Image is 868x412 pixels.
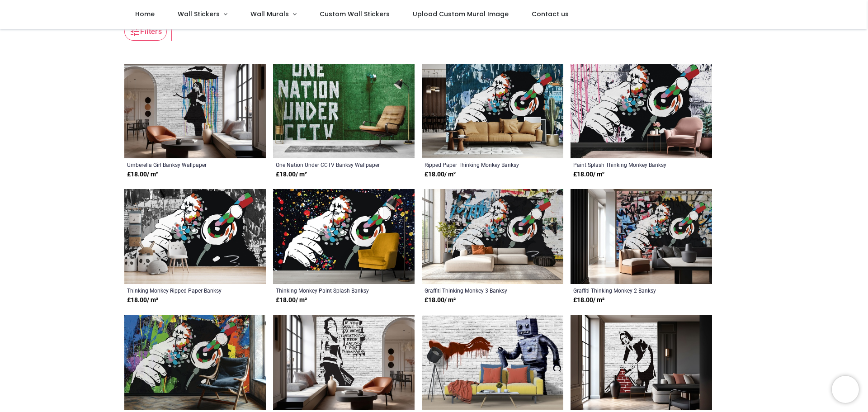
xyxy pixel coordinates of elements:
[571,315,712,410] img: Maid Banksy Wall Mural Wallpaper
[425,161,533,168] a: Ripped Paper Thinking Monkey Banksy Wallpaper
[573,296,604,305] strong: £ 18.00 / m²
[425,296,456,305] strong: £ 18.00 / m²
[178,9,220,19] span: Wall Stickers
[127,170,158,179] strong: £ 18.00 / m²
[571,64,712,159] img: Paint Splash Thinking Monkey Banksy Wall Mural Wallpaper
[124,23,167,41] button: Filters
[276,170,307,179] strong: £ 18.00 / m²
[276,287,385,294] a: Thinking Monkey Paint Splash Banksy Wallpaper
[276,296,307,305] strong: £ 18.00 / m²
[320,9,390,19] span: Custom Wall Stickers
[425,170,456,179] strong: £ 18.00 / m²
[127,287,236,294] a: Thinking Monkey Ripped Paper Banksy Wallpaper
[425,287,533,294] a: Graffiti Thinking Monkey 3 Banksy Wallpaper
[422,189,563,284] img: Graffiti Thinking Monkey 3 Banksy Wall Mural Wallpaper
[832,376,859,403] iframe: Brevo live chat
[124,64,266,159] img: Umberella Girl Banksy Wall Mural Wallpaper
[573,170,604,179] strong: £ 18.00 / m²
[422,64,563,159] img: Ripped Paper Thinking Monkey Banksy Wall Mural Wallpaper
[276,161,385,168] a: One Nation Under CCTV Banksy Wallpaper
[135,9,155,19] span: Home
[273,64,415,159] img: One Nation Under CCTV Banksy Wall Mural Wallpaper
[422,315,563,410] img: Graffiti Robot Banksy Wall Mural Wallpaper
[273,315,415,410] img: Stop Asking For Permission Banksy Wall Mural Wallpaper
[127,161,236,168] a: Umberella Girl Banksy Wallpaper
[573,161,682,168] a: Paint Splash Thinking Monkey Banksy Wallpaper
[124,189,266,284] img: Thinking Monkey Ripped Paper Banksy Wall Mural Wallpaper
[124,315,266,410] img: Graffiti Thinking Monkey 1 Banksy Wall Mural Wallpaper
[273,189,415,284] img: Thinking Monkey Paint Splash Banksy Wall Mural Wallpaper
[413,9,509,19] span: Upload Custom Mural Image
[571,189,712,284] img: Graffiti Thinking Monkey 2 Banksy Wall Mural Wallpaper
[532,9,569,19] span: Contact us
[573,287,682,294] a: Graffiti Thinking Monkey 2 Banksy Wallpaper
[250,9,289,19] span: Wall Murals
[127,296,158,305] strong: £ 18.00 / m²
